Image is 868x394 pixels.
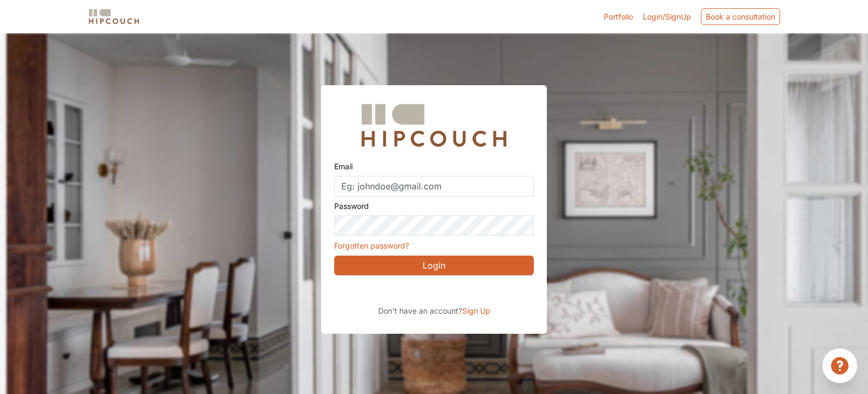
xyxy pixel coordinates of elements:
[334,196,369,215] label: Password
[643,12,691,21] span: Login/SignUp
[701,8,780,25] div: Book a consultation
[356,98,512,152] img: Hipcouch Logo
[334,256,534,275] button: Login
[334,157,353,176] label: Email
[334,176,534,196] input: Eg: johndoe@gmail.com
[329,279,538,303] iframe: Sign in with Google Button
[334,241,409,250] a: Forgotten password?
[87,7,141,26] img: logo-horizontal.svg
[604,11,633,22] a: Portfolio
[462,306,490,315] span: Sign Up
[378,306,462,315] span: Don't have an account?
[87,4,141,29] span: logo-horizontal.svg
